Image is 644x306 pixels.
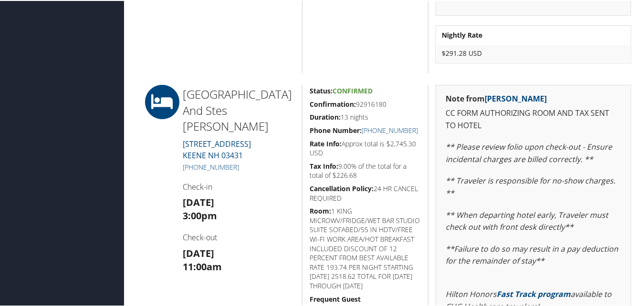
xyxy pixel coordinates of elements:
[183,162,239,171] a: [PHONE_NUMBER]
[437,44,630,61] td: $291.28 USD
[183,259,222,272] strong: 11:00am
[310,138,342,147] strong: Rate Info:
[446,209,608,232] em: ** When departing hotel early, Traveler must check out with front desk directly**
[310,125,362,134] strong: Phone Number:
[183,138,251,160] a: [STREET_ADDRESS]KEENE NH 03431
[310,183,421,202] h5: 24 HR CANCEL REQUIRED
[446,174,615,197] em: ** Traveler is responsible for no-show charges. **
[485,92,547,103] a: [PERSON_NAME]
[497,288,571,298] a: Fast Track program
[310,205,331,214] strong: Room:
[183,181,295,191] h4: Check-in
[446,141,612,163] em: ** Please review folio upon check-out - Ensure incidental charges are billed correctly. **
[446,243,618,265] em: **Failure to do so may result in a pay deduction for the remainder of stay**
[310,161,338,170] strong: Tax Info:
[310,99,356,108] strong: Confirmation:
[183,208,217,221] strong: 3:00pm
[183,246,214,259] strong: [DATE]
[310,112,421,121] h5: 13 nights
[310,161,421,179] h5: 9.00% of the total for a total of $226.68
[446,106,621,131] p: CC FORM AUTHORIZING ROOM AND TAX SENT TO HOTEL
[183,85,295,133] h2: [GEOGRAPHIC_DATA] And Stes [PERSON_NAME]
[446,92,547,103] strong: Note from
[183,195,214,208] strong: [DATE]
[310,112,341,121] strong: Duration:
[437,26,630,43] th: Nightly Rate
[332,85,373,94] span: Confirmed
[310,85,332,94] strong: Status:
[310,99,421,108] h5: 92916180
[310,205,421,289] h5: 1 KING MICROWV/FRIDGE/WET BAR STUDIO SUITE SOFABED/55 IN HDTV/FREE WI-FI WORK AREA/HOT BREAKFAST ...
[362,125,418,134] a: [PHONE_NUMBER]
[310,138,421,157] h5: Approx total is $2,745.30 USD
[310,183,374,192] strong: Cancellation Policy:
[183,231,295,242] h4: Check-out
